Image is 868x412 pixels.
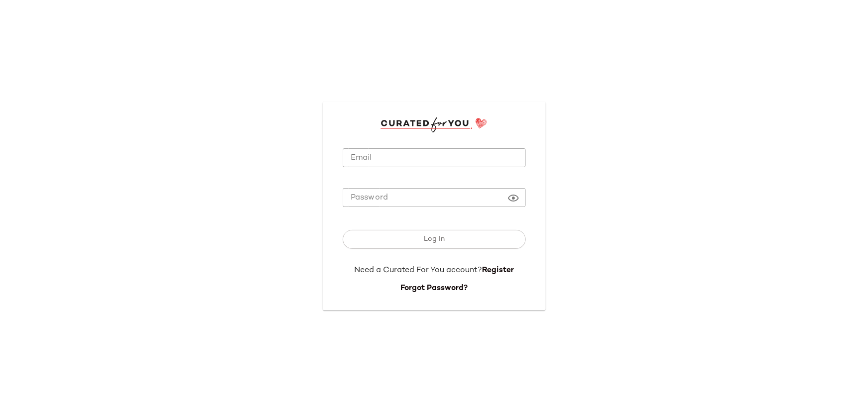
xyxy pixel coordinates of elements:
[400,284,468,293] a: Forgot Password?
[423,235,445,243] span: Log In
[354,266,482,275] span: Need a Curated For You account?
[343,230,526,249] button: Log In
[482,266,514,275] a: Register
[381,117,487,132] img: cfy_login_logo.DGdB1djN.svg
